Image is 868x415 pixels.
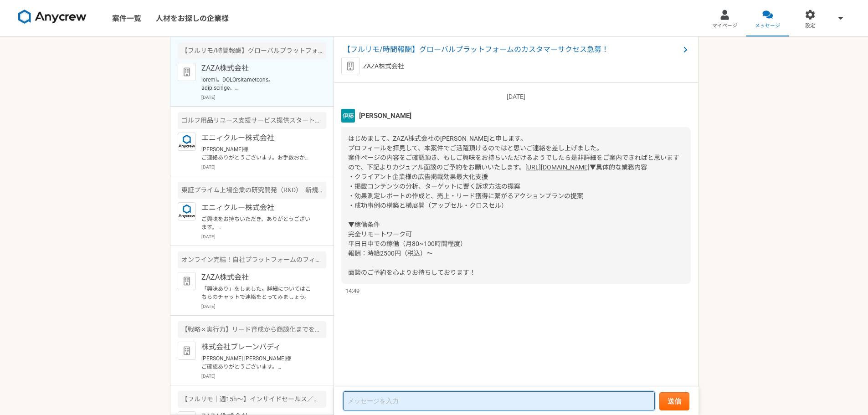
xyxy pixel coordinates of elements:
[178,272,196,290] img: default_org_logo-42cde973f59100197ec2c8e796e4974ac8490bb5b08a0eb061ff975e4574aa76.png
[201,133,314,143] p: エニィクルー株式会社
[201,202,314,213] p: エニィクルー株式会社
[201,76,314,92] p: loremi。DOLOrsitametcons。 adipiscinge、seddoeiusmodtemporincididun。 utlaboreetdolo、magnaaliquaenima...
[178,342,196,360] img: default_org_logo-42cde973f59100197ec2c8e796e4974ac8490bb5b08a0eb061ff975e4574aa76.png
[755,22,780,30] span: メッセージ
[178,112,326,129] div: ゴルフ用品リユース支援サービス提供スタートアップ カスタマーサクセス（店舗営業）
[341,57,360,75] img: default_org_logo-42cde973f59100197ec2c8e796e4974ac8490bb5b08a0eb061ff975e4574aa76.png
[348,135,679,171] span: はじめまして。ZAZA株式会社の[PERSON_NAME]と申します。 プロフィールを拝見して、本案件でご活躍頂けるのではと思いご連絡を差し上げました。 案件ページの内容をご確認頂き、もしご興味...
[201,164,326,170] p: [DATE]
[359,111,411,121] span: [PERSON_NAME]
[201,373,326,379] p: [DATE]
[348,164,647,276] span: ▼具体的な業務内容 ・クライアント企業様の広告掲載効果最大化支援 ・掲載コンテンツの分析、ターゲットに響く訴求方法の提案 ・効果測定レポートの作成と、売上・リード獲得に繋がるアクションプランの提...
[178,391,326,408] div: 【フルリモ｜週15h〜】インサイドセールス／プレイングマネージャー募集！
[178,133,196,151] img: logo_text_blue_01.png
[525,164,590,171] a: [URL][DOMAIN_NAME]
[201,285,314,301] p: 「興味あり」をしました。詳細についてはこちらのチャットで連絡をとってみましょう。
[18,10,87,24] img: 8DqYSo04kwAAAAASUVORK5CYII=
[712,22,737,30] span: マイページ
[201,303,326,310] p: [DATE]
[178,251,326,268] div: オンライン完結！自社プラットフォームのフィールドセールス｜営業経験1年〜
[178,202,196,220] img: logo_text_blue_01.png
[201,342,314,353] p: 株式会社ブレーンバディ
[178,321,326,338] div: 【戦略 × 実行力】リード育成から商談化までを一気通貫で担うIS
[201,354,314,371] p: [PERSON_NAME] [PERSON_NAME]様 ご確認ありがとうございます。 他に何かご質問等ございましたら、お気軽にお問合せ下さい。 引き続きよろしくお願いいたします。 株式会社ブレ...
[201,272,314,283] p: ZAZA株式会社
[178,63,196,81] img: default_org_logo-42cde973f59100197ec2c8e796e4974ac8490bb5b08a0eb061ff975e4574aa76.png
[659,392,689,410] button: 送信
[178,182,326,199] div: 東証プライム上場企業の研究開発（R&D） 新規事業開発
[341,109,355,123] img: unnamed.png
[345,287,360,295] span: 14:49
[341,92,691,102] p: [DATE]
[363,61,404,71] p: ZAZA株式会社
[201,233,326,240] p: [DATE]
[201,94,326,101] p: [DATE]
[343,44,680,55] span: 【フルリモ/時間報酬】グローバルプラットフォームのカスタマーサクセス急募！
[201,145,314,162] p: [PERSON_NAME]様 ご連絡ありがとうございます。お手数おかけいたしました。引き続きよろしくお願い致します。
[201,215,314,231] p: ご興味をお持ちいただき、ありがとうございます。 本件、必須要件はいかがでしょうか？
[805,22,815,30] span: 設定
[178,42,326,59] div: 【フルリモ/時間報酬】グローバルプラットフォームのカスタマーサクセス急募！
[201,63,314,74] p: ZAZA株式会社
